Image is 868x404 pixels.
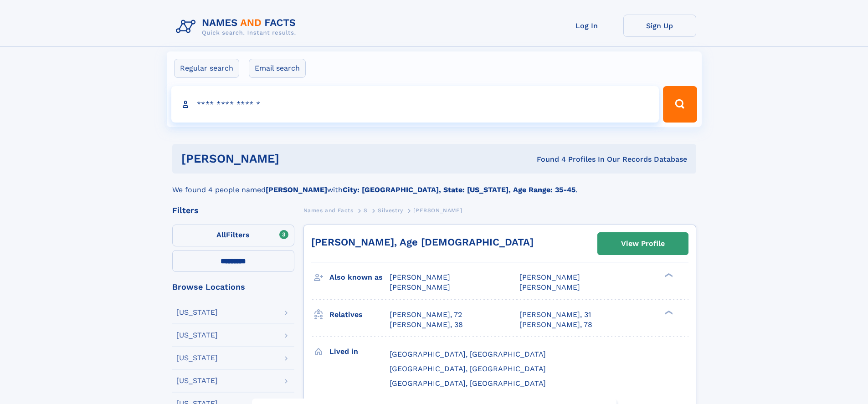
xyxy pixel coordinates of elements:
[663,272,673,278] div: ❯
[266,185,327,194] b: [PERSON_NAME]
[378,207,403,214] span: Silvestry
[663,309,673,315] div: ❯
[408,154,687,164] div: Found 4 Profiles In Our Records Database
[519,320,592,330] a: [PERSON_NAME], 78
[663,86,697,123] button: Search Button
[621,233,665,254] div: View Profile
[176,309,218,316] div: [US_STATE]
[174,59,239,78] label: Regular search
[623,15,696,37] a: Sign Up
[390,310,462,320] a: [PERSON_NAME], 72
[550,15,623,37] a: Log In
[364,205,368,216] a: S
[216,230,226,239] span: All
[171,86,659,123] input: search input
[390,273,450,281] span: [PERSON_NAME]
[176,332,218,339] div: [US_STATE]
[390,379,546,388] span: [GEOGRAPHIC_DATA], [GEOGRAPHIC_DATA]
[303,205,354,216] a: Names and Facts
[329,307,390,322] h3: Relatives
[390,350,546,358] span: [GEOGRAPHIC_DATA], [GEOGRAPHIC_DATA]
[413,207,462,214] span: [PERSON_NAME]
[176,354,218,362] div: [US_STATE]
[172,15,303,39] img: Logo Names and Facts
[249,59,306,78] label: Email search
[343,185,575,194] b: City: [GEOGRAPHIC_DATA], State: [US_STATE], Age Range: 35-45
[329,344,390,359] h3: Lived in
[172,206,294,215] div: Filters
[390,320,463,330] a: [PERSON_NAME], 38
[390,364,546,373] span: [GEOGRAPHIC_DATA], [GEOGRAPHIC_DATA]
[176,377,218,384] div: [US_STATE]
[519,273,580,281] span: [PERSON_NAME]
[598,233,688,255] a: View Profile
[519,310,591,320] a: [PERSON_NAME], 31
[378,205,403,216] a: Silvestry
[390,283,450,291] span: [PERSON_NAME]
[172,225,294,246] label: Filters
[172,283,294,291] div: Browse Locations
[364,207,368,214] span: S
[329,270,390,285] h3: Also known as
[181,153,408,164] h1: [PERSON_NAME]
[519,283,580,291] span: [PERSON_NAME]
[172,174,696,195] div: We found 4 people named with .
[311,236,534,248] a: [PERSON_NAME], Age [DEMOGRAPHIC_DATA]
